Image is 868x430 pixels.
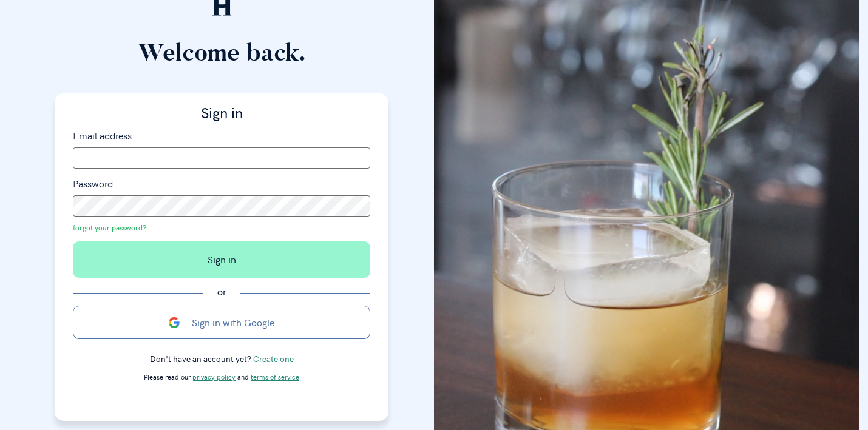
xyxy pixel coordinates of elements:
[73,121,370,147] label: Email address
[73,372,370,381] p: Please read our and
[192,372,236,381] a: privacy policy
[251,372,299,381] a: terms of service
[169,317,180,328] svg: google
[73,241,370,278] button: Sign in
[73,169,370,195] label: Password
[203,286,240,297] p: or
[73,102,370,121] h2: Sign in
[73,353,370,364] p: Don't have an account yet?
[73,220,370,232] a: forgot your password?
[73,306,370,339] button: Sign in with Google
[253,353,294,364] a: Create one
[138,37,306,69] h1: Welcome back.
